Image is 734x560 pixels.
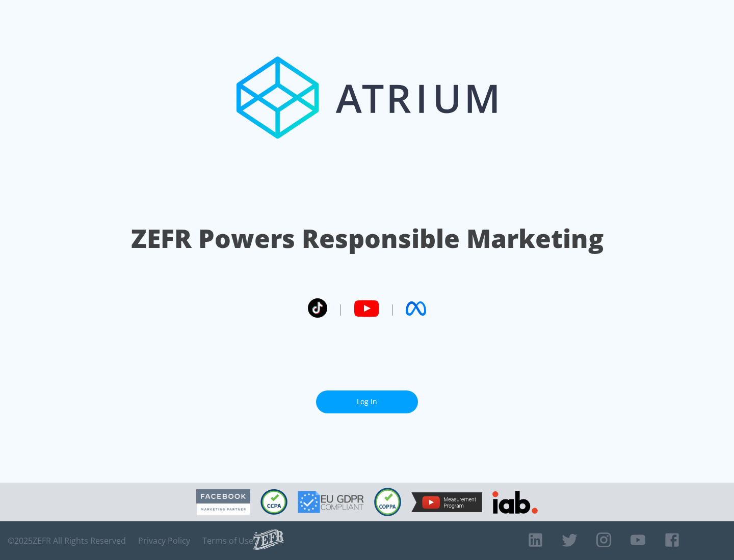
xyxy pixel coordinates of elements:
span: | [337,301,344,316]
img: GDPR Compliant [298,491,364,513]
img: CCPA Compliant [260,489,287,515]
span: | [389,301,396,316]
img: IAB [492,491,538,514]
a: Log In [316,390,418,413]
img: Facebook Marketing Partner [196,489,250,515]
a: Privacy Policy [138,536,190,546]
a: Terms of Use [202,536,253,546]
h1: ZEFR Powers Responsible Marketing [131,221,604,256]
span: © 2025 ZEFR All Rights Reserved [8,536,126,546]
img: COPPA Compliant [374,488,401,516]
img: YouTube Measurement Program [411,492,482,512]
